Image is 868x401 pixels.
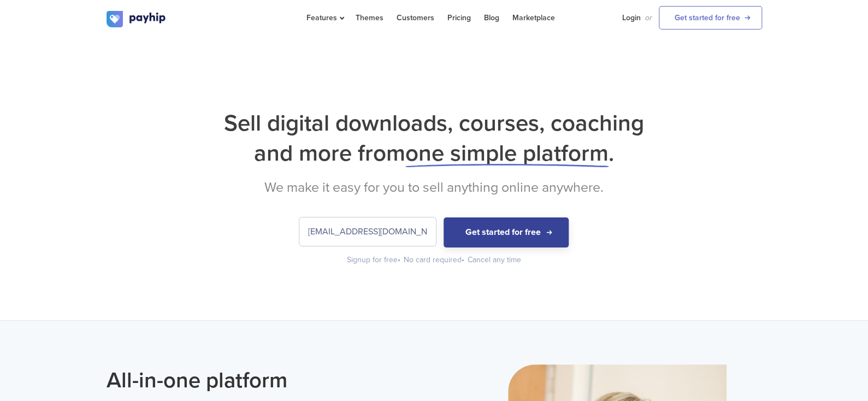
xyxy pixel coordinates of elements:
h2: We make it easy for you to sell anything online anywhere. [107,179,762,196]
span: . [609,139,614,167]
a: Get started for free [659,6,762,30]
span: • [462,255,464,264]
span: • [398,255,400,264]
div: No card required [404,255,465,266]
span: one simple platform [405,139,609,167]
div: Signup for free [347,255,401,266]
h1: Sell digital downloads, courses, coaching and more from [107,108,762,168]
div: Cancel any time [468,255,521,266]
span: Features [306,13,343,22]
img: logo.svg [107,11,167,27]
input: Enter your email address [299,217,436,246]
button: Get started for free [444,217,569,247]
h2: All-in-one platform [107,364,426,396]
